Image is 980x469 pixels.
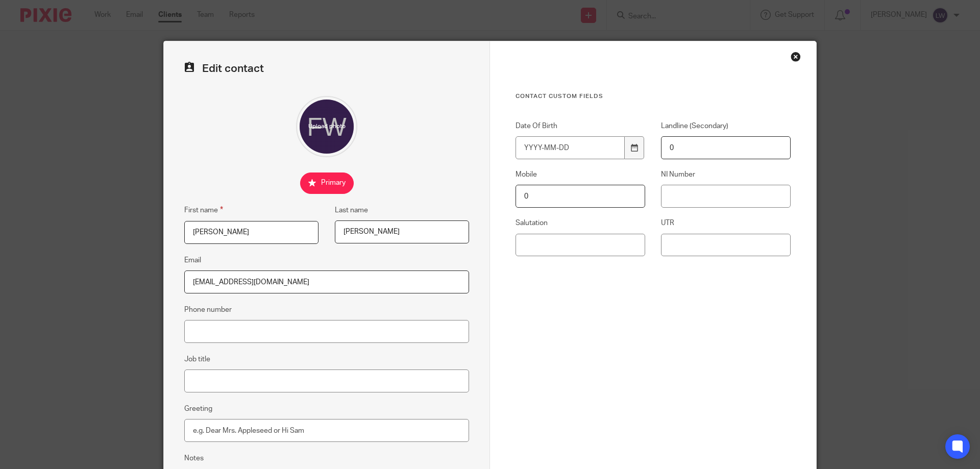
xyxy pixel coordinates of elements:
[516,218,645,228] label: Salutation
[184,204,223,216] label: First name
[791,52,801,62] div: Close this dialog window
[184,453,204,463] label: Notes
[184,354,210,364] label: Job title
[516,92,791,101] h3: Contact Custom fields
[184,419,469,442] input: e.g. Dear Mrs. Appleseed or Hi Sam
[661,121,791,131] label: Landline (Secondary)
[516,121,645,131] label: Date Of Birth
[516,136,625,159] input: YYYY-MM-DD
[184,62,469,76] h2: Edit contact
[184,255,201,265] label: Email
[335,205,368,215] label: Last name
[184,404,212,414] label: Greeting
[661,169,791,180] label: NI Number
[661,218,791,228] label: UTR
[184,305,232,315] label: Phone number
[516,169,645,180] label: Mobile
